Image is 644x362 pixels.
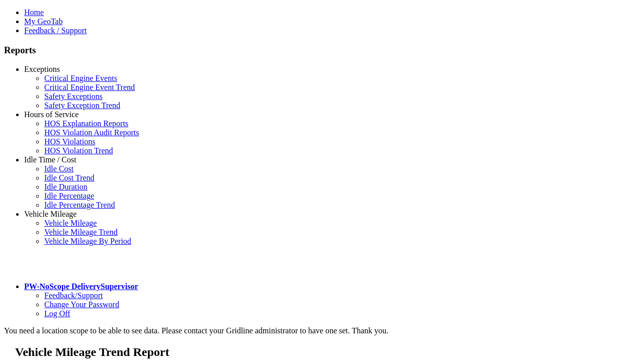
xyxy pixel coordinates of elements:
h2: Vehicle Mileage Trend Report [15,345,640,359]
a: HOS Explanation Reports [44,119,128,128]
a: HOS Violation Audit Reports [44,128,139,137]
a: Idle Percentage [44,192,94,200]
a: Safety Exception Trend [44,101,120,110]
a: Vehicle Mileage [24,210,76,218]
a: Critical Engine Event Trend [44,83,135,92]
a: Vehicle Mileage [44,219,97,227]
a: Log Off [44,309,70,318]
a: Exceptions [24,65,60,73]
a: Vehicle Mileage By Period [44,237,131,245]
a: Vehicle Mileage Trend [44,228,118,236]
a: Idle Cost Trend [44,173,95,182]
a: Idle Percentage Trend [44,201,115,209]
a: Idle Duration [44,183,88,191]
a: Feedback/Support [44,291,103,300]
a: Idle Cost [44,164,73,173]
div: You need a location scope to be able to see data. Please contact your Gridline administrator to h... [4,326,640,335]
a: My GeoTab [24,17,63,26]
a: Hours of Service [24,110,78,119]
a: Critical Engine Events [44,74,117,82]
a: HOS Violations [44,137,95,146]
a: HOS Violation Trend [44,146,113,155]
a: Change Your Password [44,300,119,309]
a: Feedback / Support [24,26,87,35]
a: Idle Time / Cost [24,155,76,164]
a: Safety Exceptions [44,92,103,101]
a: Home [24,8,44,17]
h3: Reports [4,45,640,56]
a: PW-NoScope DeliverySupervisor [24,282,138,291]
